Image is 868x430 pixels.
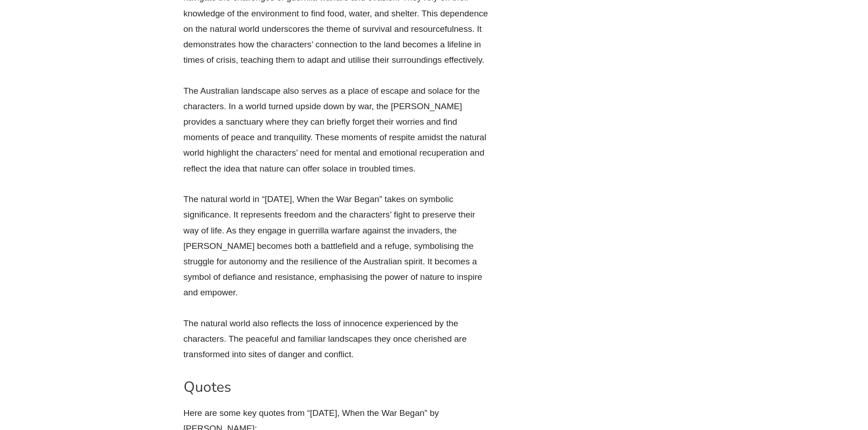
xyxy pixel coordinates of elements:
[184,192,489,300] p: The natural world in “[DATE], When the War Began” takes on symbolic significance. It represents f...
[184,83,489,177] p: The Australian landscape also serves as a place of escape and solace for the characters. In a wor...
[184,316,489,363] p: The natural world also reflects the loss of innocence experienced by the characters. The peaceful...
[716,327,868,430] iframe: Chat Widget
[184,378,489,397] h2: Quotes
